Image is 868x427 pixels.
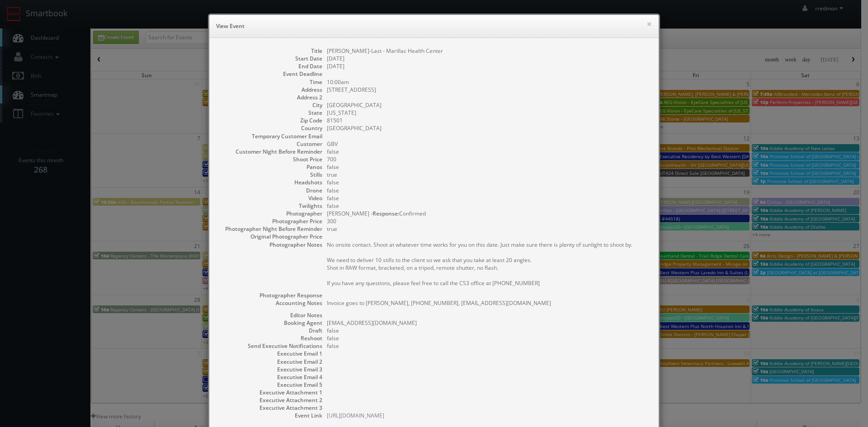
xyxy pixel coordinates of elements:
dd: 700 [327,155,650,163]
dd: [DATE] [327,62,650,70]
a: [URL][DOMAIN_NAME] [327,412,384,419]
dt: Executive Attachment 2 [218,396,322,404]
dt: Accounting Notes [218,299,322,307]
dt: Photographer Price [218,217,322,225]
dt: Customer [218,140,322,148]
dd: false [327,163,650,171]
dt: Original Photographer Price [218,233,322,240]
dt: Headshots [218,178,322,186]
dd: true [327,225,650,233]
dd: 81501 [327,117,650,124]
dt: Editor Notes [218,311,322,319]
dd: GBV [327,140,650,148]
dt: Twilights [218,202,322,210]
dt: Temporary Customer Email [218,132,322,140]
dt: End Date [218,62,322,70]
pre: No onsite contact. Shoot at whatever time works for you on this date. Just make sure there is ple... [327,241,650,287]
dd: [PERSON_NAME] - Confirmed [327,210,650,217]
pre: Invoice goes to [PERSON_NAME], [PHONE_NUMBER], [EMAIL_ADDRESS][DOMAIN_NAME] [327,299,650,307]
dd: false [327,194,650,202]
dd: false [327,187,650,194]
dt: Panos [218,163,322,171]
dt: Customer Night Before Reminder [218,148,322,155]
dd: true [327,171,650,178]
dd: false [327,334,650,342]
dd: false [327,148,650,155]
dt: Time [218,78,322,86]
dt: Video [218,194,322,202]
dt: Photographer [218,210,322,217]
dt: Drone [218,187,322,194]
dt: Executive Attachment 3 [218,404,322,412]
dd: 10:00am [327,78,650,86]
dt: Photographer Response [218,291,322,299]
dt: Start Date [218,55,322,62]
dt: Photographer Notes [218,241,322,249]
dd: [GEOGRAPHIC_DATA] [327,101,650,109]
dt: Event Deadline [218,70,322,78]
dd: [STREET_ADDRESS] [327,86,650,94]
dd: false [327,178,650,186]
dd: [EMAIL_ADDRESS][DOMAIN_NAME] [327,319,650,327]
dd: false [327,327,650,334]
dt: Stills [218,171,322,178]
dt: Executive Email 5 [218,381,322,389]
dt: Executive Email 4 [218,373,322,381]
dt: Draft [218,327,322,334]
dt: Booking Agent [218,319,322,327]
dt: Executive Email 1 [218,350,322,357]
dt: Shoot Price [218,155,322,163]
dd: [GEOGRAPHIC_DATA] [327,124,650,132]
dt: Executive Email 3 [218,366,322,373]
dt: State [218,109,322,117]
dt: Send Executive Notifications [218,342,322,350]
h6: View Event [216,22,652,31]
dt: Executive Email 2 [218,358,322,366]
dt: Address 2 [218,94,322,101]
dd: false [327,202,650,210]
button: × [646,21,652,27]
dd: false [327,342,650,350]
dd: [US_STATE] [327,109,650,117]
dt: Title [218,47,322,55]
dd: 300 [327,217,650,225]
dt: City [218,101,322,109]
b: Response: [373,210,399,217]
dt: Reshoot [218,334,322,342]
dd: [PERSON_NAME]-Last - Marillac Health Center [327,47,650,55]
dt: Event Link [218,412,322,419]
dd: [DATE] [327,55,650,62]
dt: Address [218,86,322,94]
dt: Country [218,124,322,132]
dt: Zip Code [218,117,322,124]
dt: Photographer Night Before Reminder [218,225,322,233]
dt: Executive Attachment 1 [218,389,322,396]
